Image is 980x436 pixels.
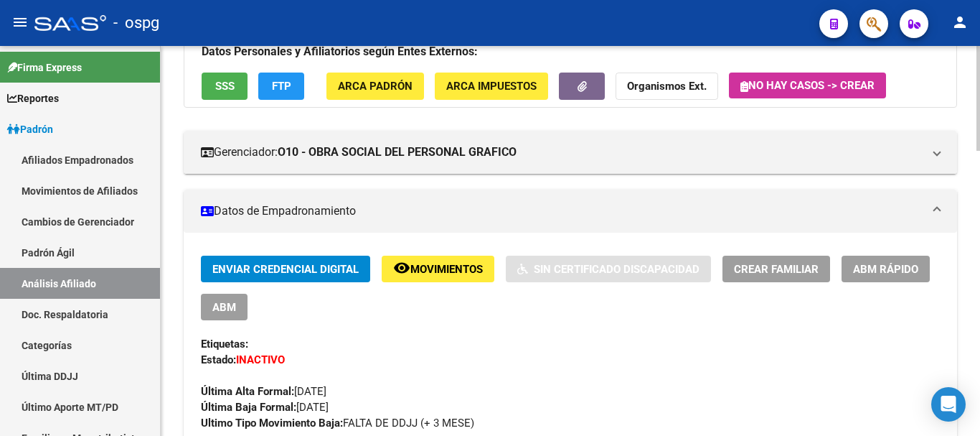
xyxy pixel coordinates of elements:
span: No hay casos -> Crear [740,79,875,92]
span: ARCA Impuestos [446,80,537,93]
span: ABM Rápido [853,263,918,276]
mat-panel-title: Gerenciador: [201,144,923,160]
mat-expansion-panel-header: Datos de Empadronamiento [184,190,957,233]
button: SSS [202,73,248,99]
span: ABM [212,301,236,314]
button: ABM Rápido [842,256,930,282]
span: Enviar Credencial Digital [212,263,359,276]
mat-icon: menu [11,14,29,31]
span: [DATE] [201,401,329,414]
button: ABM [201,294,248,320]
strong: Organismos Ext. [627,80,707,93]
span: SSS [215,80,235,93]
span: Padrón [7,121,53,137]
mat-icon: person [951,14,969,31]
button: Sin Certificado Discapacidad [506,256,711,282]
span: [DATE] [201,385,326,398]
button: Movimientos [382,256,494,282]
mat-icon: remove_red_eye [393,259,410,277]
strong: Última Baja Formal: [201,401,296,414]
strong: O10 - OBRA SOCIAL DEL PERSONAL GRAFICO [278,144,517,160]
button: ARCA Padrón [326,73,424,99]
h3: Datos Personales y Afiliatorios según Entes Externos: [202,42,939,62]
span: FTP [272,80,291,93]
mat-expansion-panel-header: Gerenciador:O10 - OBRA SOCIAL DEL PERSONAL GRAFICO [184,131,957,174]
strong: Estado: [201,353,236,366]
div: Open Intercom Messenger [931,387,966,422]
mat-panel-title: Datos de Empadronamiento [201,203,923,219]
button: Crear Familiar [722,256,830,282]
strong: INACTIVO [236,353,285,366]
button: FTP [258,73,304,99]
span: - ospg [113,7,159,39]
button: Enviar Credencial Digital [201,256,370,282]
strong: Ultimo Tipo Movimiento Baja: [201,417,343,430]
button: ARCA Impuestos [435,73,548,99]
span: Movimientos [410,263,483,276]
span: FALTA DE DDJJ (+ 3 MESE) [201,417,474,430]
span: ARCA Padrón [338,80,413,93]
span: Firma Express [7,60,82,75]
span: Sin Certificado Discapacidad [534,263,699,276]
button: Organismos Ext. [616,73,718,99]
strong: Etiquetas: [201,338,248,351]
span: Reportes [7,91,59,106]
button: No hay casos -> Crear [729,73,886,98]
span: Crear Familiar [734,263,819,276]
strong: Última Alta Formal: [201,385,294,398]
